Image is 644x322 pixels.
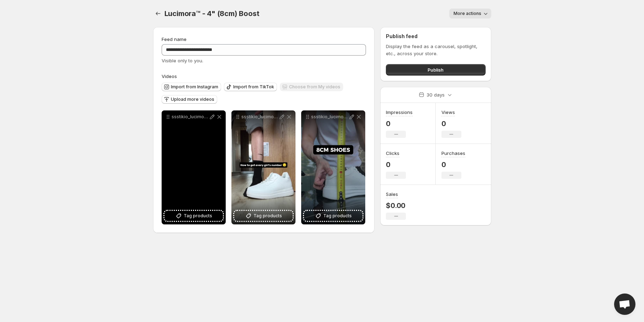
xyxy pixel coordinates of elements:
[162,58,203,63] span: Visible only to you.
[386,191,398,198] h3: Sales
[171,84,218,90] span: Import from Instagram
[386,119,413,128] p: 0
[454,11,481,16] span: More actions
[253,212,282,219] span: Tag products
[386,201,406,210] p: $0.00
[234,211,293,221] button: Tag products
[441,119,461,128] p: 0
[386,150,399,157] h3: Clicks
[428,66,444,73] span: Publish
[386,64,485,76] button: Publish
[301,110,365,224] div: ssstikio_lucimoraco_1755528145637Tag products
[304,211,362,221] button: Tag products
[164,9,260,18] span: Lucimora™ - 4" (8cm) Boost
[162,73,177,79] span: Videos
[164,211,223,221] button: Tag products
[441,150,465,157] h3: Purchases
[441,109,455,116] h3: Views
[614,294,635,315] a: Open chat
[184,212,212,219] span: Tag products
[172,114,209,120] p: ssstikio_lucimoraco_1755530455303
[162,110,226,224] div: ssstikio_lucimoraco_1755530455303Tag products
[224,83,277,91] button: Import from TikTok
[153,9,163,19] button: Settings
[426,91,445,98] p: 30 days
[386,160,406,169] p: 0
[171,97,214,102] span: Upload more videos
[386,109,413,116] h3: Impressions
[323,212,352,219] span: Tag products
[311,114,348,120] p: ssstikio_lucimoraco_1755528145637
[386,43,485,57] p: Display the feed as a carousel, spotlight, etc., across your store.
[233,84,274,90] span: Import from TikTok
[386,33,485,40] h2: Publish feed
[231,110,295,224] div: ssstikio_lucimoraco_1755529162698Tag products
[449,9,491,19] button: More actions
[162,36,187,42] span: Feed name
[441,160,465,169] p: 0
[241,114,278,120] p: ssstikio_lucimoraco_1755529162698
[162,83,221,91] button: Import from Instagram
[162,95,217,104] button: Upload more videos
